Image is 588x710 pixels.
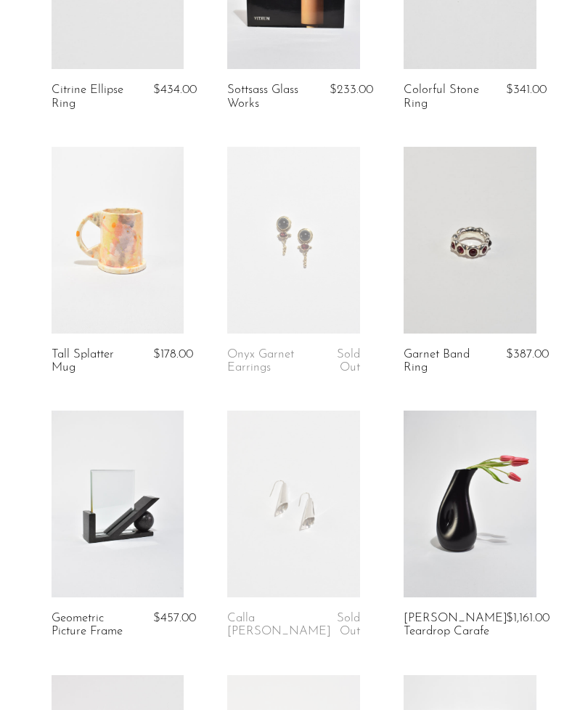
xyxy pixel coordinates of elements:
[404,348,488,375] a: Garnet Band Ring
[404,612,507,639] a: [PERSON_NAME] Teardrop Carafe
[227,612,331,639] a: Calla [PERSON_NAME]
[227,348,311,375] a: Onyx Garnet Earrings
[153,84,197,96] span: $434.00
[52,348,136,375] a: Tall Splatter Mug
[52,84,136,110] a: Citrine Ellipse Ring
[506,612,550,624] span: $1,161.00
[153,348,193,360] span: $178.00
[506,84,547,96] span: $341.00
[330,84,373,96] span: $233.00
[506,348,549,360] span: $387.00
[404,84,488,110] a: Colorful Stone Ring
[337,348,360,374] span: Sold Out
[153,612,196,624] span: $457.00
[52,612,136,639] a: Geometric Picture Frame
[337,612,360,637] span: Sold Out
[227,84,311,110] a: Sottsass Glass Works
